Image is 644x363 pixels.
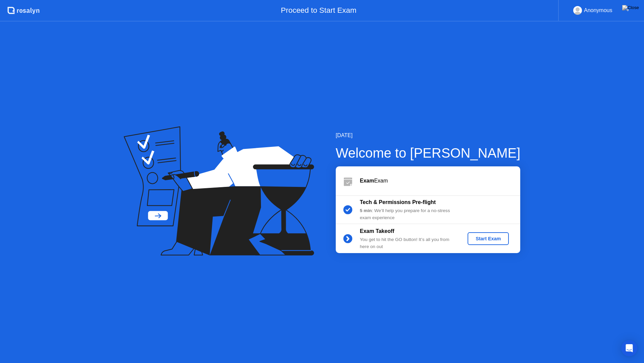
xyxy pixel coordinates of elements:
div: You get to hit the GO button! It’s all you from here on out [360,236,457,250]
div: : We’ll help you prepare for a no-stress exam experience [360,207,457,221]
b: Exam Takeoff [360,228,394,234]
div: Exam [360,177,520,185]
img: Close [622,5,639,10]
b: Exam [360,178,374,184]
div: [DATE] [336,131,521,139]
div: Start Exam [470,236,506,241]
div: Welcome to [PERSON_NAME] [336,143,521,163]
div: Open Intercom Messenger [621,340,637,356]
button: Start Exam [468,232,509,245]
b: Tech & Permissions Pre-flight [360,199,436,205]
div: Anonymous [584,6,612,15]
b: 5 min [360,208,372,213]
